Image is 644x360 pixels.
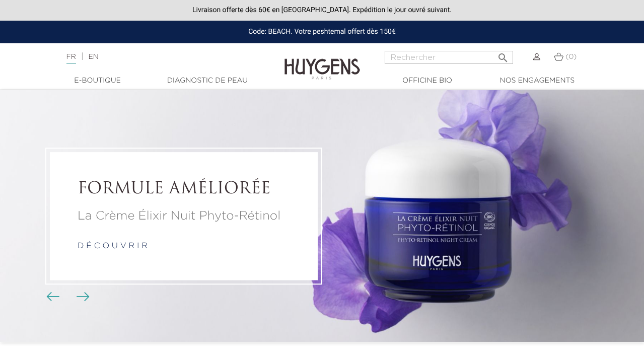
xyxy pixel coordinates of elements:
a: E-Boutique [47,76,148,86]
div: Boutons du carrousel [50,289,83,304]
h2: FORMULE AMÉLIORÉE [78,180,290,199]
a: Nos engagements [487,76,588,86]
a: FR [66,53,76,64]
a: Officine Bio [377,76,478,86]
div: | [61,51,261,63]
a: EN [88,53,98,60]
img: Huygens [284,42,360,81]
i:  [497,49,509,61]
a: Diagnostic de peau [157,76,258,86]
button:  [494,48,512,61]
a: d é c o u v r i r [78,242,148,250]
input: Rechercher [385,51,513,64]
p: La Crème Élixir Nuit Phyto-Rétinol [78,207,290,225]
span: (0) [565,53,577,60]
